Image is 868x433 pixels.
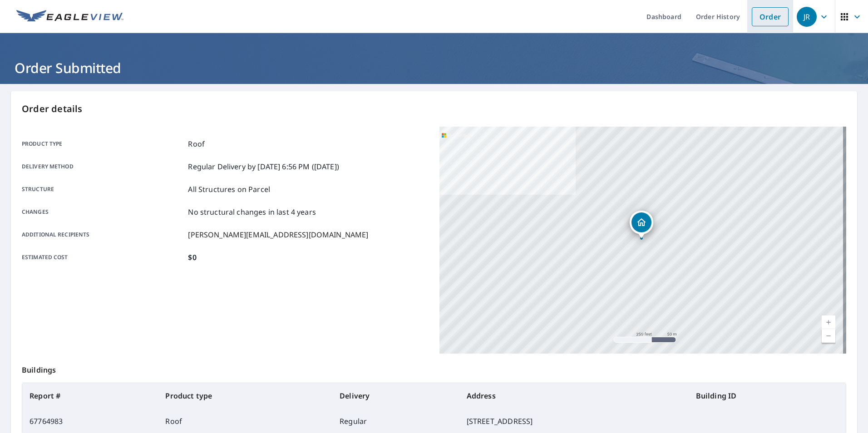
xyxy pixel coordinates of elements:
div: JR [797,7,817,27]
div: Dropped pin, building 1, Residential property, 428 E 4th St Newton, KS 67114 [630,211,653,239]
h1: Order Submitted [11,59,857,77]
p: Order details [22,102,846,116]
p: Roof [188,138,205,149]
a: Order [752,7,789,26]
a: Current Level 17, Zoom Out [822,329,835,343]
th: Delivery [332,383,459,408]
p: Buildings [22,354,846,383]
a: Current Level 17, Zoom In [822,315,835,329]
p: Delivery method [22,161,184,172]
p: $0 [188,252,196,263]
th: Building ID [689,383,846,408]
p: Changes [22,207,184,217]
p: Product type [22,138,184,149]
p: [PERSON_NAME][EMAIL_ADDRESS][DOMAIN_NAME] [188,229,368,240]
p: Additional recipients [22,229,184,240]
p: Estimated cost [22,252,184,263]
p: No structural changes in last 4 years [188,207,316,217]
p: All Structures on Parcel [188,184,270,195]
img: EV Logo [16,10,123,24]
th: Product type [158,383,332,408]
th: Report # [22,383,158,408]
th: Address [459,383,689,408]
p: Regular Delivery by [DATE] 6:56 PM ([DATE]) [188,161,339,172]
p: Structure [22,184,184,195]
